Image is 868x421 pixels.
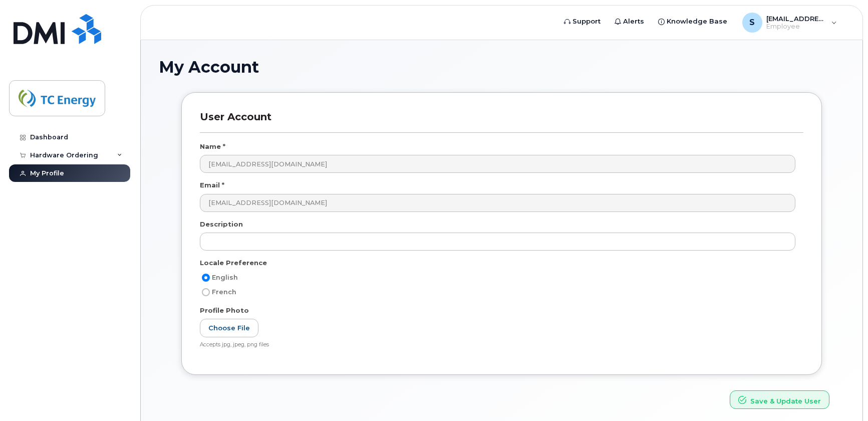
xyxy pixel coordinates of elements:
[200,180,224,190] label: Email *
[200,306,249,315] label: Profile Photo
[200,142,225,151] label: Name *
[202,288,210,296] input: French
[200,341,795,349] div: Accepts jpg, jpeg, png files
[200,258,267,268] label: Locale Preference
[730,390,829,409] button: Save & Update User
[200,220,243,229] label: Description
[212,288,236,296] span: French
[159,58,844,76] h1: My Account
[202,274,210,282] input: English
[212,274,238,281] span: English
[200,319,258,337] label: Choose File
[200,111,803,132] h3: User Account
